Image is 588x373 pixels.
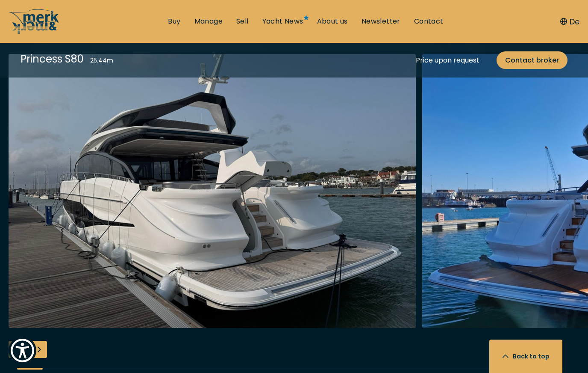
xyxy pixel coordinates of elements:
a: About us [317,17,348,26]
div: Princess S80 [21,51,84,66]
a: Contact [414,17,444,26]
img: Merk&Merk [9,54,416,328]
span: Contact broker [505,55,559,66]
a: Sell [236,17,249,26]
button: De [560,16,579,27]
a: Yacht News [262,17,303,26]
div: Price upon request [416,55,479,66]
div: Next slide [30,341,47,358]
a: Contact broker [497,51,567,69]
button: Back to top [489,340,562,373]
button: Show Accessibility Preferences [9,337,36,364]
a: Manage [194,17,223,26]
div: 25.44 m [90,56,113,65]
a: Buy [168,17,180,26]
a: Newsletter [362,17,400,26]
a: / [9,27,60,37]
